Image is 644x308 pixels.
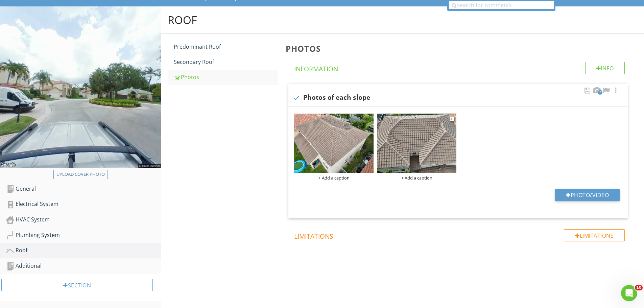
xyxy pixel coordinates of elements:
[294,229,625,241] h4: Limitations
[294,114,374,173] img: data
[6,231,161,240] div: Plumbing System
[621,285,637,301] iframe: Intercom live chat
[168,13,197,27] div: Roof
[377,175,456,181] div: + Add a caption
[377,114,456,173] img: data
[635,285,643,290] span: 10
[53,170,108,179] button: Upload cover photo
[6,246,161,255] div: Roof
[174,73,278,81] div: Photos
[174,43,278,51] div: Predominant Roof
[294,62,625,73] h4: Information
[449,1,554,9] input: search for comments
[6,262,161,270] div: Additional
[6,215,161,224] div: HVAC System
[585,62,625,74] div: Info
[174,58,278,66] div: Secondary Roof
[564,229,625,241] div: Limitations
[6,185,161,193] div: General
[286,44,633,53] h3: Photos
[598,90,602,95] span: 2
[56,171,105,178] div: Upload cover photo
[1,279,153,291] div: Section
[555,189,620,201] button: Photo/Video
[6,200,161,209] div: Electrical System
[294,175,374,181] div: + Add a caption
